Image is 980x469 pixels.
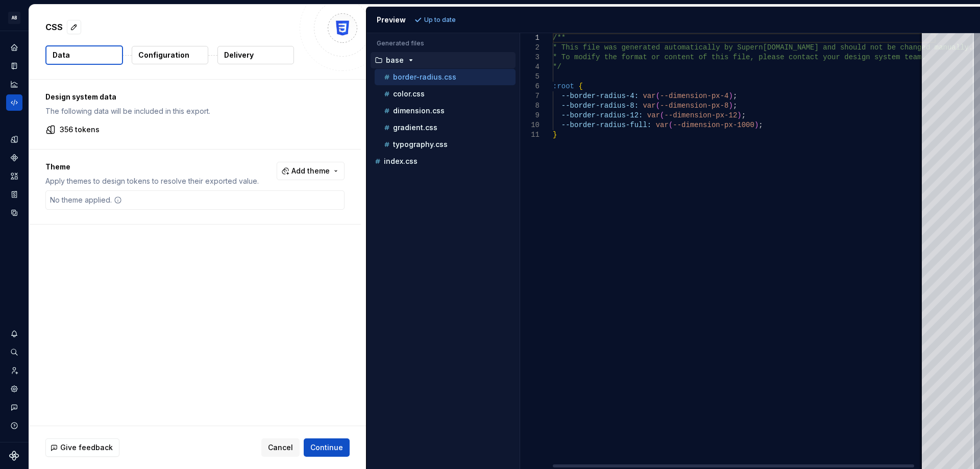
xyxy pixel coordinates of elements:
div: 3 [520,53,540,62]
span: ; [732,92,737,100]
a: Assets [6,168,22,184]
button: Cancel [261,438,300,457]
span: } [553,131,557,139]
button: Configuration [132,46,208,64]
span: Continue [310,442,343,453]
span: --border-radius-12: [561,111,643,119]
span: --border-radius-4: [561,92,638,100]
span: --dimension-px-8 [660,102,728,110]
a: Code automation [6,94,22,111]
a: Analytics [6,76,22,92]
button: dimension.css [375,105,516,116]
svg: Supernova Logo [9,451,19,461]
span: ) [737,111,741,119]
a: Data sources [6,205,22,221]
button: color.css [375,88,516,100]
p: index.css [384,157,418,165]
button: border-radius.css [375,71,516,83]
span: --border-radius-8: [561,102,638,110]
span: lease contact your design system team. [763,53,925,61]
div: 6 [520,82,540,91]
button: Continue [304,438,350,457]
span: --dimension-px-4 [660,92,728,100]
span: var [643,102,655,110]
a: Components [6,150,22,166]
button: index.css [371,156,516,167]
span: ( [655,102,659,110]
button: Add theme [277,162,345,180]
span: * This file was generated automatically by Supern [553,43,763,52]
div: 5 [520,72,540,82]
button: Delivery [217,46,294,64]
p: typography.css [393,140,448,149]
span: Cancel [268,442,293,453]
a: Home [6,39,22,56]
a: Invite team [6,362,22,379]
button: Contact support [6,399,22,415]
div: 8 [520,101,540,111]
span: ( [655,92,659,100]
p: color.css [393,90,425,98]
span: ) [728,102,732,110]
span: var [655,121,668,129]
span: ( [660,111,664,119]
p: Generated files [377,39,509,47]
p: base [386,56,404,64]
button: Notifications [6,326,22,342]
span: ) [728,92,732,100]
span: [DOMAIN_NAME] and should not be changed manually. [763,43,973,52]
button: Give feedback [45,438,119,457]
p: Apply themes to design tokens to resolve their exported value. [45,176,259,186]
p: Delivery [224,50,254,60]
p: Theme [45,162,259,172]
button: AB [2,7,27,29]
span: var [647,111,659,119]
button: Data [45,45,123,65]
span: * To modify the format or content of this file, p [553,53,763,61]
span: Give feedback [60,442,113,453]
div: 9 [520,111,540,120]
button: gradient.css [375,122,516,133]
span: ) [754,121,758,129]
span: ; [758,121,763,129]
p: Data [53,50,70,60]
p: CSS [45,21,63,33]
div: 1 [520,33,540,43]
p: The following data will be included in this export. [45,106,345,116]
div: 10 [520,120,540,130]
button: base [371,55,516,66]
span: --border-radius-full: [561,121,651,129]
span: --dimension-px-1000 [673,121,754,129]
div: No theme applied. [46,191,126,209]
span: :root [553,82,574,90]
p: Design system data [45,92,345,102]
button: typography.css [375,139,516,150]
a: Documentation [6,58,22,74]
div: Preview [377,15,406,25]
button: Search ⌘K [6,344,22,360]
span: ; [741,111,745,119]
a: Design tokens [6,131,22,147]
span: var [643,92,655,100]
div: 11 [520,130,540,140]
p: border-radius.css [393,73,456,81]
span: { [578,82,582,90]
span: --dimension-px-12 [664,111,737,119]
div: 2 [520,43,540,53]
a: Settings [6,381,22,397]
a: Storybook stories [6,186,22,203]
